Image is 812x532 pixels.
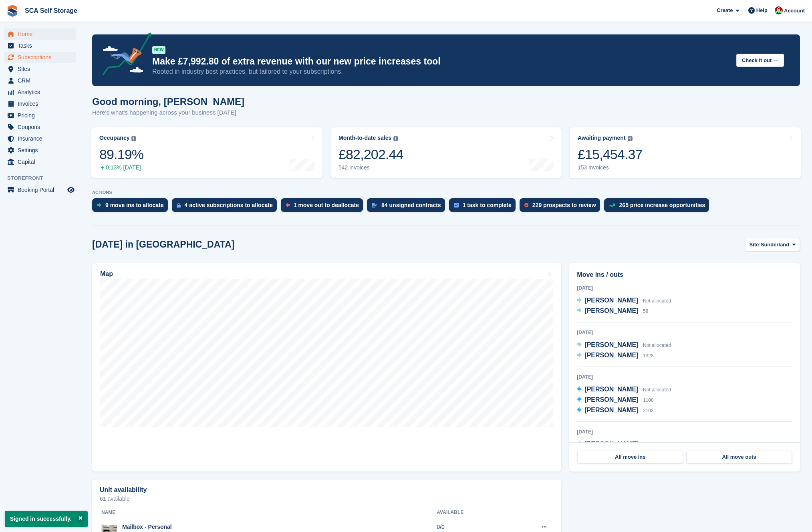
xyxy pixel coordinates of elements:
[454,203,459,208] img: task-75834270c22a3079a89374b754ae025e5fb1db73e45f91037f5363f120a921f8.svg
[92,198,172,216] a: 9 move ins to allocate
[577,340,671,351] a: [PERSON_NAME] Not allocated
[4,145,76,156] a: menu
[532,202,596,208] div: 229 prospects to review
[4,156,76,167] a: menu
[18,52,66,63] span: Subscriptions
[643,353,654,359] span: 1328
[92,190,800,195] p: ACTIONS
[18,63,66,75] span: Sites
[775,6,783,14] img: Dale Chapman
[750,241,761,249] span: Site:
[628,136,633,141] img: icon-info-grey-7440780725fd019a000dd9b08b2336e03edf1995a4989e88bcd33f0948082b44.svg
[339,135,391,141] div: Month-to-date sales
[100,270,113,278] h2: Map
[339,146,403,163] div: £82,202.44
[437,506,509,519] th: Available
[4,63,76,75] a: menu
[717,6,733,14] span: Create
[18,133,66,144] span: Insurance
[578,135,626,141] div: Awaiting payment
[584,352,638,359] span: [PERSON_NAME]
[643,308,648,314] span: 58
[577,385,671,395] a: [PERSON_NAME] Not allocated
[96,32,152,78] img: price-adjustments-announcement-icon-8257ccfd72463d97f412b2fc003d46551f7dbcb40ab6d574587a9cd5c0d94...
[372,203,377,208] img: contract_signature_icon-13c848040528278c33f63329250d36e43548de30e8caae1d1a13099fd9432cc5.svg
[5,511,88,527] p: Signed in successfully.
[643,408,654,413] span: 2102
[177,203,181,208] img: active_subscription_to_allocate_icon-d502201f5373d7db506a760aba3b589e785aa758c864c3986d89f69b8ff3...
[584,297,638,304] span: [PERSON_NAME]
[99,146,143,163] div: 89.19%
[152,67,730,76] p: Rooted in industry best practices, but tailored to your subscriptions.
[4,87,76,98] a: menu
[4,98,76,109] a: menu
[92,263,561,472] a: Map
[339,164,403,171] div: 542 invoices
[92,239,234,250] h2: [DATE] in [GEOGRAPHIC_DATA]
[152,46,165,54] div: NEW
[7,174,80,182] span: Storefront
[4,121,76,133] a: menu
[577,284,792,292] div: [DATE]
[330,127,562,178] a: Month-to-date sales £82,202.44 542 invoices
[393,136,398,141] img: icon-info-grey-7440780725fd019a000dd9b08b2336e03edf1995a4989e88bcd33f0948082b44.svg
[18,145,66,156] span: Settings
[18,28,66,40] span: Home
[367,198,449,216] a: 84 unsigned contracts
[99,135,129,141] div: Occupancy
[172,198,281,216] a: 4 active subscriptions to allocate
[643,298,671,304] span: Not allocated
[686,451,792,463] a: All move outs
[784,7,805,15] span: Account
[185,202,273,208] div: 4 active subscriptions to allocate
[286,203,290,208] img: move_outs_to_deallocate_icon-f764333ba52eb49d3ac5e1228854f67142a1ed5810a6f6cc68b1a99e826820c5.svg
[449,198,520,216] a: 1 task to complete
[577,428,792,435] div: [DATE]
[294,202,359,208] div: 1 move out to deallocate
[584,341,638,348] span: [PERSON_NAME]
[100,486,147,494] h2: Unit availability
[105,202,164,208] div: 9 move ins to allocate
[577,270,792,280] h2: Move ins / outs
[122,523,177,531] div: Mailbox - Personal
[131,136,136,141] img: icon-info-grey-7440780725fd019a000dd9b08b2336e03edf1995a4989e88bcd33f0948082b44.svg
[97,203,101,208] img: move_ins_to_allocate_icon-fdf77a2bb77ea45bf5b3d319d69a93e2d87916cf1d5bf7949dd705db3b84f3ca.svg
[643,397,654,403] span: 1108
[99,164,143,171] div: 0.13% [DATE]
[578,164,643,171] div: 153 invoices
[577,405,653,416] a: [PERSON_NAME] 2102
[152,56,730,67] p: Make £7,992.80 of extra revenue with our new price increases tool
[4,110,76,121] a: menu
[584,307,638,314] span: [PERSON_NAME]
[100,506,437,519] th: Name
[381,202,441,208] div: 84 unsigned contracts
[92,96,244,107] h1: Good morning, [PERSON_NAME]
[18,98,66,109] span: Invoices
[577,329,792,336] div: [DATE]
[577,306,648,316] a: [PERSON_NAME] 58
[577,395,653,405] a: [PERSON_NAME] 1108
[281,198,367,216] a: 1 move out to deallocate
[18,40,66,51] span: Tasks
[604,198,713,216] a: 265 price increase opportunities
[18,121,66,133] span: Coupons
[761,241,790,249] span: Sunderland
[4,52,76,63] a: menu
[643,387,671,393] span: Not allocated
[577,451,683,463] a: All move ins
[584,441,638,447] span: [PERSON_NAME]
[18,156,66,167] span: Capital
[584,386,638,393] span: [PERSON_NAME]
[577,296,671,306] a: [PERSON_NAME] Not allocated
[18,184,66,195] span: Booking Portal
[92,108,244,117] p: Here's what's happening across your business [DATE]
[91,127,322,178] a: Occupancy 89.19% 0.13% [DATE]
[463,202,512,208] div: 1 task to complete
[577,373,792,381] div: [DATE]
[584,407,638,413] span: [PERSON_NAME]
[745,238,800,251] button: Site: Sunderland
[66,185,76,195] a: Preview store
[4,133,76,144] a: menu
[524,203,528,208] img: prospect-51fa495bee0391a8d652442698ab0144808aea92771e9ea1ae160a38d050c398.svg
[22,4,81,17] a: SCA Self Storage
